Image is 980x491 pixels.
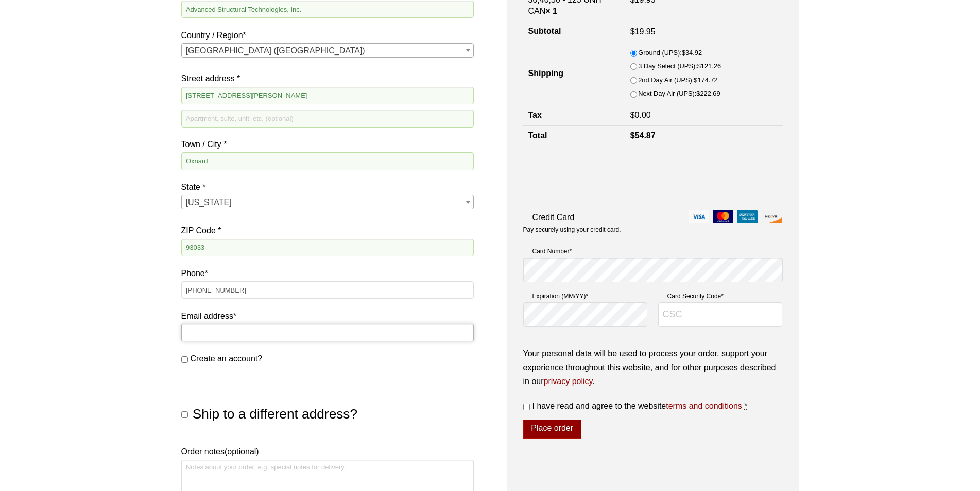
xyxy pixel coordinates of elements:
label: Street address [181,71,474,85]
button: Place order [523,420,581,439]
label: Phone [181,266,474,280]
img: visa [689,210,709,223]
label: 2nd Day Air (UPS): [638,75,717,86]
label: Credit Card [523,210,783,224]
abbr: required [744,402,747,410]
span: (optional) [225,447,259,456]
bdi: 54.87 [630,131,656,140]
th: Shipping [523,42,625,105]
input: House number and street name [181,87,474,104]
iframe: reCAPTCHA [523,156,680,196]
a: privacy policy [544,377,593,386]
img: amex [737,210,758,223]
span: $ [630,131,635,140]
span: Ship to a different address? [193,406,357,422]
span: California [182,195,473,210]
span: I have read and agree to the website [532,402,742,410]
label: ZIP Code [181,224,474,238]
th: Tax [523,105,625,125]
bdi: 174.72 [694,76,717,84]
input: Apartment, suite, unit, etc. (optional) [181,110,474,127]
label: Next Day Air (UPS): [638,88,720,99]
fieldset: Payment Info [523,242,783,335]
img: discover [761,210,782,223]
a: terms and conditions [666,402,742,410]
bdi: 19.95 [630,27,656,36]
label: Country / Region [181,28,474,42]
span: $ [630,27,635,36]
label: Card Security Code [658,291,783,301]
input: I have read and agree to the websiteterms and conditions * [523,404,530,410]
label: Order notes [181,445,474,459]
label: Expiration (MM/YY) [523,291,648,301]
label: Town / City [181,137,474,151]
p: Your personal data will be used to process your order, support your experience throughout this we... [523,347,783,389]
span: $ [694,76,697,84]
label: State [181,180,474,194]
strong: × 1 [545,7,557,15]
span: $ [630,111,635,119]
input: Ship to a different address? [181,411,188,418]
span: State [181,195,474,209]
bdi: 0.00 [630,111,651,119]
span: $ [697,62,701,70]
bdi: 34.92 [682,49,702,57]
label: Email address [181,309,474,323]
span: $ [696,89,700,97]
span: Country / Region [181,43,474,58]
bdi: 222.69 [696,89,720,97]
label: 3 Day Select (UPS): [638,61,721,72]
p: Pay securely using your credit card. [523,226,783,234]
input: CSC [658,302,783,327]
input: Create an account? [181,356,188,363]
span: United States (US) [182,44,473,58]
th: Total [523,125,625,146]
th: Subtotal [523,22,625,42]
label: Card Number [523,246,783,257]
label: Ground (UPS): [638,47,702,59]
span: Create an account? [191,354,263,363]
span: $ [682,49,685,57]
img: mastercard [713,210,733,223]
bdi: 121.26 [697,62,721,70]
